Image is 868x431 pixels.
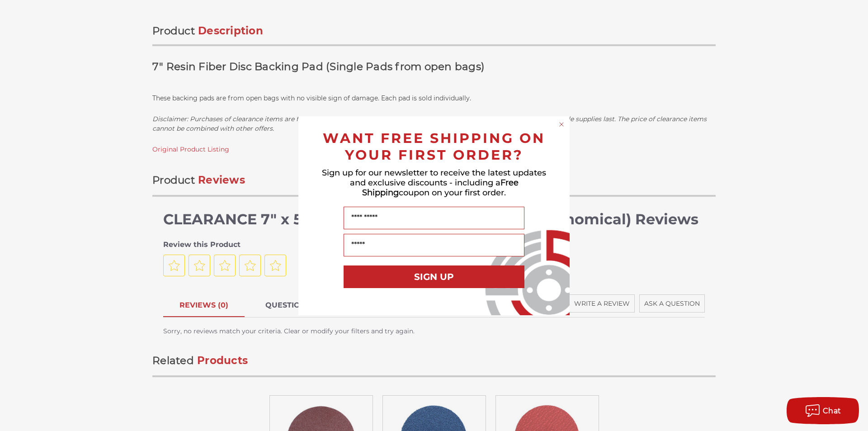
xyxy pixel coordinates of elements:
[322,168,546,198] span: Sign up for our newsletter to receive the latest updates and exclusive discounts - including a co...
[823,407,841,415] span: Chat
[557,120,566,129] button: Close dialog
[787,397,859,424] button: Chat
[323,130,545,163] span: WANT FREE SHIPPING ON YOUR FIRST ORDER?
[344,265,524,288] button: SIGN UP
[362,178,519,198] span: Free Shipping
